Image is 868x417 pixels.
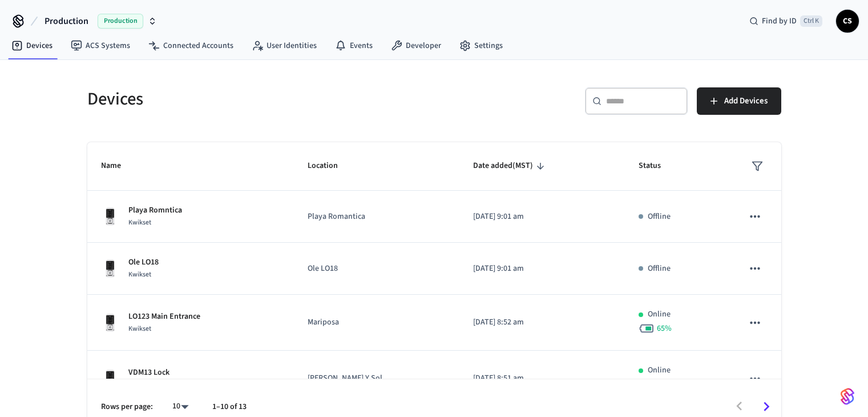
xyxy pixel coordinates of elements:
[101,259,119,278] img: Kwikset Halo Touchscreen Wifi Enabled Smart Lock, Polished Chrome, Front
[101,207,119,226] img: Kwikset Halo Touchscreen Wifi Enabled Smart Lock, Polished Chrome, Front
[2,35,62,56] a: Devices
[139,35,243,56] a: Connected Accounts
[243,35,326,56] a: User Identities
[101,314,119,332] img: Kwikset Halo Touchscreen Wifi Enabled Smart Lock, Polished Chrome, Front
[800,15,822,27] span: Ctrl K
[762,15,797,27] span: Find by ID
[473,263,611,275] p: [DATE] 9:01 am
[724,94,768,109] span: Add Devices
[648,211,671,223] p: Offline
[837,11,858,31] span: CS
[841,387,854,406] img: SeamLogoGradient.69752ec5.svg
[648,263,671,275] p: Offline
[128,311,200,323] p: LO123 Main Entrance
[308,316,446,328] p: Mariposa
[473,316,611,328] p: [DATE] 8:52 am
[128,324,151,334] span: Kwikset
[648,308,671,320] p: Online
[128,218,151,227] span: Kwikset
[473,372,611,384] p: [DATE] 8:51 am
[62,35,139,56] a: ACS Systems
[45,14,88,28] span: Production
[128,205,182,216] p: Playa Romntica
[308,372,446,384] p: [PERSON_NAME] Y Sol
[308,157,353,175] span: Location
[308,211,446,223] p: Playa Romantica
[657,323,672,334] span: 65 %
[648,364,671,376] p: Online
[697,87,781,115] button: Add Devices
[212,401,247,413] p: 1–10 of 13
[128,256,159,268] p: Ole LO18
[740,11,831,31] div: Find by IDCtrl K
[473,157,548,175] span: Date added(MST)
[101,157,136,175] span: Name
[836,10,859,33] button: CS
[167,398,194,415] div: 10
[101,370,119,388] img: Kwikset Halo Touchscreen Wifi Enabled Smart Lock, Polished Chrome, Front
[473,211,611,223] p: [DATE] 9:01 am
[308,263,446,275] p: Ole LO18
[87,87,427,111] h5: Devices
[326,35,382,56] a: Events
[639,157,676,175] span: Status
[128,270,151,279] span: Kwikset
[128,367,169,379] p: VDM13 Lock
[101,401,153,413] p: Rows per page:
[98,14,143,29] span: Production
[382,35,450,56] a: Developer
[450,35,512,56] a: Settings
